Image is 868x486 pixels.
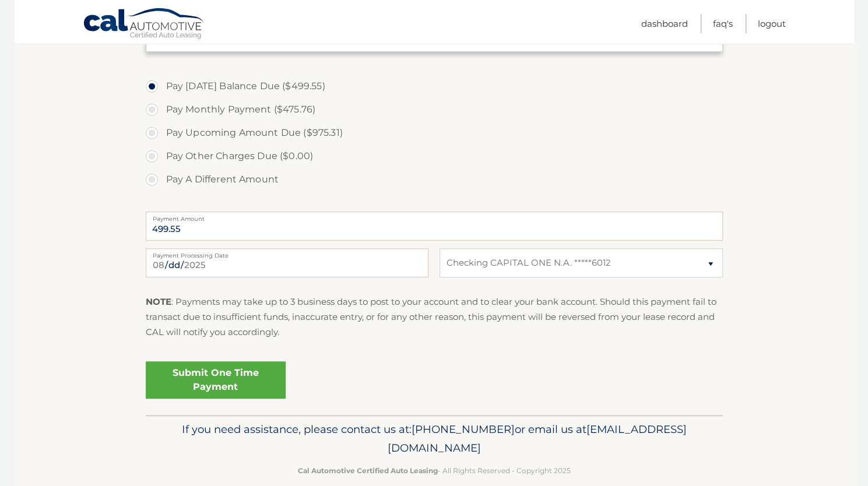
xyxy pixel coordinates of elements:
[641,14,688,33] a: Dashboard
[146,294,723,340] p: : Payments may take up to 3 business days to post to your account and to clear your bank account....
[83,8,205,41] a: Cal Automotive
[146,248,428,277] input: Payment Date
[146,296,171,307] strong: NOTE
[153,464,715,477] p: - All Rights Reserved - Copyright 2025
[146,145,723,168] label: Pay Other Charges Due ($0.00)
[146,121,723,145] label: Pay Upcoming Amount Due ($975.31)
[153,420,715,457] p: If you need assistance, please contact us at: or email us at
[388,422,687,455] span: [EMAIL_ADDRESS][DOMAIN_NAME]
[146,248,428,258] label: Payment Processing Date
[146,212,723,221] label: Payment Amount
[146,361,286,399] a: Submit One Time Payment
[412,422,515,436] span: [PHONE_NUMBER]
[146,168,723,191] label: Pay A Different Amount
[146,98,723,121] label: Pay Monthly Payment ($475.76)
[146,75,723,98] label: Pay [DATE] Balance Due ($499.55)
[298,466,438,475] strong: Cal Automotive Certified Auto Leasing
[146,212,723,241] input: Payment Amount
[758,14,786,33] a: Logout
[713,14,733,33] a: FAQ's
